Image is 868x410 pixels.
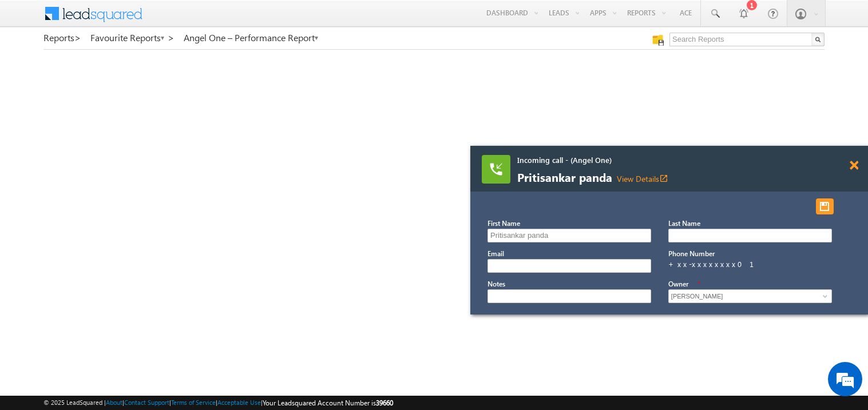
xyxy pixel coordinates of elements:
button: Save and Dispose [816,198,834,214]
a: View Detailsopen_in_new [617,173,668,184]
input: Type to Search [668,289,832,303]
label: Notes [487,280,505,288]
a: Favourite Reports > [90,33,175,43]
span: Incoming call - (Angel One) [517,155,792,165]
a: Reports> [43,33,81,43]
label: Email [487,249,504,258]
a: Contact Support [124,399,169,406]
span: Your Leadsquared Account Number is [263,399,393,407]
textarea: Type your message and hit 'Enter' [15,106,209,312]
span: © 2025 LeadSquared | | | | | [43,397,393,408]
label: Owner [668,280,688,288]
img: d_60004797649_company_0_60004797649 [19,60,48,75]
span: > [74,31,81,44]
a: Angel One – Performance Report [184,33,319,43]
input: Search Reports [669,33,825,46]
span: Pritisankar panda [517,172,792,184]
div: Chat with us now [60,60,192,75]
a: About [106,399,122,406]
label: Phone Number [668,249,715,258]
a: Show All Items [817,290,831,302]
a: Terms of Service [171,399,216,406]
div: Minimize live chat window [188,6,215,33]
img: Manage all your saved reports! [652,34,664,46]
div: +xx-xxxxxxxx01 [668,259,831,269]
label: First Name [487,219,520,228]
span: 39660 [376,399,393,407]
label: Last Name [668,219,700,228]
i: View Details [659,174,668,183]
span: > [168,31,175,44]
em: Start Chat [156,321,208,337]
a: Acceptable Use [217,399,261,406]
